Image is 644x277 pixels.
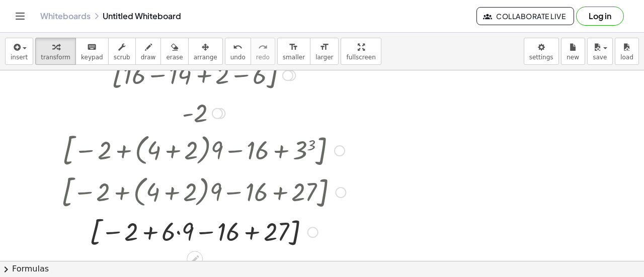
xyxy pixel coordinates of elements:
span: scrub [114,54,130,61]
button: Toggle navigation [12,8,28,24]
button: redoredo [251,38,275,65]
span: erase [166,54,183,61]
span: save [593,54,607,61]
button: arrange [188,38,223,65]
span: draw [141,54,156,61]
span: redo [256,54,270,61]
button: scrub [108,38,136,65]
button: Log in [576,7,624,26]
span: settings [529,54,553,61]
button: transform [35,38,76,65]
span: keypad [81,54,103,61]
button: insert [5,38,33,65]
button: save [587,38,613,65]
a: Whiteboards [40,11,91,21]
span: fullscreen [346,54,375,61]
button: draw [135,38,162,65]
span: transform [41,54,70,61]
button: undoundo [225,38,251,65]
span: Collaborate Live [485,12,566,21]
i: keyboard [87,41,97,53]
i: format_size [289,41,298,53]
span: larger [315,54,333,61]
button: settings [524,38,559,65]
span: arrange [194,54,217,61]
button: keyboardkeypad [75,38,109,65]
button: Collaborate Live [476,7,574,25]
span: new [567,54,579,61]
i: format_size [319,41,329,53]
div: Edit math [187,251,203,267]
button: erase [160,38,188,65]
i: undo [233,41,243,53]
button: load [615,38,639,65]
button: fullscreen [341,38,381,65]
button: format_sizelarger [310,38,339,65]
span: smaller [283,54,305,61]
span: insert [11,54,28,61]
span: undo [230,54,246,61]
i: redo [258,41,268,53]
span: load [620,54,633,61]
button: new [561,38,585,65]
button: format_sizesmaller [277,38,310,65]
